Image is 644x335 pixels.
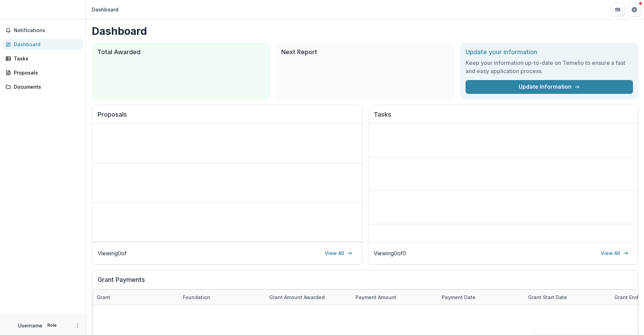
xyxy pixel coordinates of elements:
[14,41,78,48] div: Dashboard
[98,111,357,124] h2: Proposals
[3,39,83,50] a: Dashboard
[98,249,127,257] p: Viewing 0 of
[614,305,630,321] button: Open AI Assistant
[18,322,42,329] p: Username
[321,248,357,259] a: View All
[611,3,625,17] button: Partners
[92,6,118,13] div: Dashboard
[14,55,78,62] div: Tasks
[74,321,82,329] button: More
[45,322,59,328] p: Role
[374,111,633,124] h2: Tasks
[97,48,265,56] h2: Total Awarded
[3,53,83,64] a: Tasks
[14,83,78,90] div: Documents
[3,67,83,78] a: Proposals
[466,80,633,94] a: Update Information
[92,25,638,37] h1: Dashboard
[3,25,83,36] button: Notifications
[98,276,633,289] h2: Grant Payments
[627,3,641,17] button: Get Help
[466,48,633,56] h2: Update your information
[466,59,633,75] h3: Keep your information up-to-date on Temelio to ensure a fast and easy application process.
[597,248,633,259] a: View All
[14,28,80,33] span: Notifications
[89,4,121,14] nav: breadcrumb
[14,69,78,76] div: Proposals
[281,48,449,56] h2: Next Report
[3,81,83,92] a: Documents
[374,249,406,257] p: Viewing 0 of 0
